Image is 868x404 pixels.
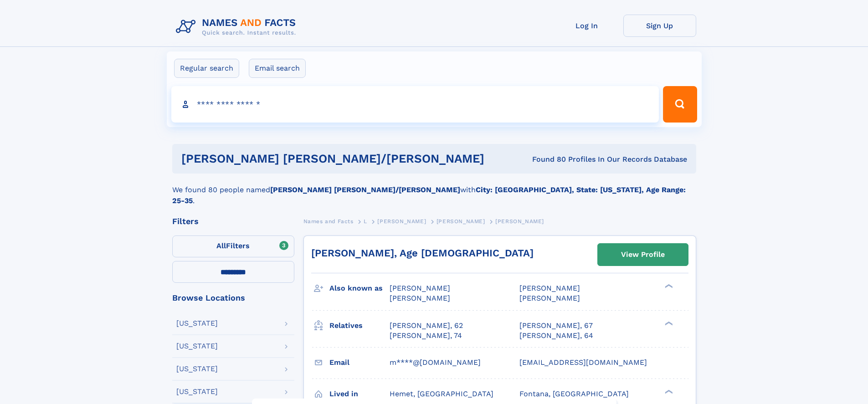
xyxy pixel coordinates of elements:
[437,218,485,225] span: [PERSON_NAME]
[519,321,593,331] a: [PERSON_NAME], 67
[249,59,306,78] label: Email search
[519,284,580,292] span: [PERSON_NAME]
[172,15,303,39] img: Logo Names and Facts
[519,358,647,367] span: [EMAIL_ADDRESS][DOMAIN_NAME]
[508,154,687,164] div: Found 80 Profiles In Our Records Database
[270,185,460,194] b: [PERSON_NAME] [PERSON_NAME]/[PERSON_NAME]
[216,241,226,250] span: All
[329,281,390,296] h3: Also known as
[329,318,390,333] h3: Relatives
[172,174,696,206] div: We found 80 people named with .
[550,15,623,37] a: Log In
[663,320,673,326] div: ❯
[172,217,294,225] div: Filters
[390,321,463,331] a: [PERSON_NAME], 62
[623,15,696,37] a: Sign Up
[495,218,544,225] span: [PERSON_NAME]
[364,218,367,225] span: L
[621,244,665,265] div: View Profile
[390,331,462,341] a: [PERSON_NAME], 74
[519,389,629,398] span: Fontana, [GEOGRAPHIC_DATA]
[364,215,367,227] a: L
[437,215,485,227] a: [PERSON_NAME]
[598,244,688,266] a: View Profile
[303,215,354,227] a: Names and Facts
[176,320,218,327] div: [US_STATE]
[329,386,390,402] h3: Lived in
[377,215,426,227] a: [PERSON_NAME]
[390,389,493,398] span: Hemet, [GEOGRAPHIC_DATA]
[390,284,450,292] span: [PERSON_NAME]
[519,294,580,302] span: [PERSON_NAME]
[172,235,294,257] label: Filters
[311,247,534,259] a: [PERSON_NAME], Age [DEMOGRAPHIC_DATA]
[172,185,686,205] b: City: [GEOGRAPHIC_DATA], State: [US_STATE], Age Range: 25-35
[176,365,218,373] div: [US_STATE]
[519,331,593,341] a: [PERSON_NAME], 64
[176,343,218,350] div: [US_STATE]
[329,355,390,370] h3: Email
[663,389,673,394] div: ❯
[390,294,450,302] span: [PERSON_NAME]
[377,218,426,225] span: [PERSON_NAME]
[172,294,294,302] div: Browse Locations
[663,86,697,123] button: Search Button
[171,86,659,123] input: search input
[181,153,508,164] h1: [PERSON_NAME] [PERSON_NAME]/[PERSON_NAME]
[176,388,218,395] div: [US_STATE]
[663,283,673,289] div: ❯
[174,59,239,78] label: Regular search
